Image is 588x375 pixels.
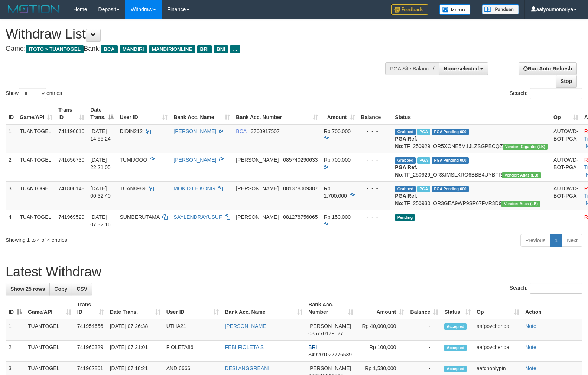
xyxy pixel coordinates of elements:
div: PGA Site Balance / [385,62,439,75]
a: SAYLENDRAYUSUF [173,214,222,220]
td: 1 [6,124,17,153]
th: Balance [358,103,392,124]
span: Rp 1.700.000 [324,185,347,199]
span: Copy 081378009387 to clipboard [283,185,318,191]
td: TUANTOGEL [17,124,55,153]
th: Op: activate to sort column ascending [550,103,581,124]
a: [PERSON_NAME] [173,157,216,163]
span: Marked by aafchonlypin [417,157,430,164]
td: [DATE] 07:21:01 [107,341,163,362]
span: PGA Pending [432,129,469,135]
a: CSV [72,283,92,295]
input: Search: [530,283,582,294]
a: [PERSON_NAME] [225,323,267,329]
a: Show 25 rows [6,283,50,295]
a: Previous [520,234,550,247]
th: Bank Acc. Name: activate to sort column ascending [170,103,233,124]
span: Copy 081278756065 to clipboard [283,214,318,220]
img: panduan.png [482,4,519,14]
th: Bank Acc. Number: activate to sort column ascending [305,298,356,319]
span: Grabbed [395,186,416,192]
span: CSV [77,286,87,292]
span: TUAN8989 [120,185,145,191]
td: TF_250930_OR3GEA9WP9SP67FVR3D9 [392,181,550,210]
img: MOTION_logo.png [6,4,62,15]
th: Amount: activate to sort column ascending [321,103,358,124]
label: Show entries [6,88,62,99]
div: - - - [361,213,389,221]
span: [PERSON_NAME] [308,365,351,371]
td: 1 [6,319,25,341]
td: 741954656 [74,319,107,341]
img: Button%20Memo.svg [439,4,471,15]
td: 2 [6,153,17,181]
td: Rp 40,000,000 [356,319,407,341]
span: TUMIJOOO [120,157,147,163]
span: Copy 349201027776539 to clipboard [308,352,352,358]
button: None selected [439,62,488,75]
h1: Withdraw List [6,27,384,42]
b: PGA Ref. No: [395,193,417,206]
select: Showentries [19,88,46,99]
th: Amount: activate to sort column ascending [356,298,407,319]
span: Pending [395,214,415,221]
th: Bank Acc. Number: activate to sort column ascending [233,103,321,124]
span: ITOTO > TUANTOGEL [26,45,84,53]
th: Action [522,298,582,319]
td: 4 [6,210,17,231]
span: [DATE] 14:55:24 [90,128,111,142]
span: PGA Pending [432,186,469,192]
td: AUTOWD-BOT-PGA [550,124,581,153]
td: - [407,341,441,362]
td: 2 [6,341,25,362]
th: User ID: activate to sort column ascending [163,298,222,319]
h1: Latest Withdraw [6,264,582,279]
span: BRI [308,344,317,350]
span: Rp 150.000 [324,214,351,220]
th: ID [6,103,17,124]
a: Run Auto-Refresh [519,62,577,75]
label: Search: [510,88,582,99]
th: Status [392,103,550,124]
th: Bank Acc. Name: activate to sort column ascending [222,298,305,319]
span: [DATE] 00:32:40 [90,185,111,199]
div: - - - [361,185,389,192]
span: MANDIRI [120,45,147,53]
span: PGA Pending [432,157,469,164]
th: ID: activate to sort column descending [6,298,25,319]
th: Trans ID: activate to sort column ascending [74,298,107,319]
a: [PERSON_NAME] [173,128,216,134]
td: aafpovchenda [474,341,522,362]
input: Search: [530,88,582,99]
span: DIDIN212 [120,128,142,134]
th: Game/API: activate to sort column ascending [25,298,74,319]
span: BCA [101,45,117,53]
span: [PERSON_NAME] [308,323,351,329]
td: AUTOWD-BOT-PGA [550,153,581,181]
td: TUANTOGEL [17,153,55,181]
th: Date Trans.: activate to sort column ascending [107,298,163,319]
b: PGA Ref. No: [395,164,417,178]
div: Showing 1 to 4 of 4 entries [6,233,240,244]
a: 1 [550,234,562,247]
span: Marked by aafchonlypin [417,186,430,192]
span: [PERSON_NAME] [236,157,279,163]
td: TUANTOGEL [17,210,55,231]
span: Copy 085740290633 to clipboard [283,157,318,163]
span: Copy [54,286,67,292]
th: Balance: activate to sort column ascending [407,298,441,319]
td: [DATE] 07:26:38 [107,319,163,341]
a: Stop [556,75,577,88]
th: Trans ID: activate to sort column ascending [55,103,87,124]
a: Next [562,234,582,247]
span: Vendor URL: https://dashboard.q2checkout.com/secure [501,201,540,207]
span: 741656730 [58,157,84,163]
div: - - - [361,156,389,164]
th: Status: activate to sort column ascending [441,298,474,319]
span: Copy 3760917507 to clipboard [251,128,280,134]
th: Date Trans.: activate to sort column descending [87,103,117,124]
a: DESI ANGGREANI [225,365,269,371]
label: Search: [510,283,582,294]
td: AUTOWD-BOT-PGA [550,181,581,210]
span: Rp 700.000 [324,128,351,134]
